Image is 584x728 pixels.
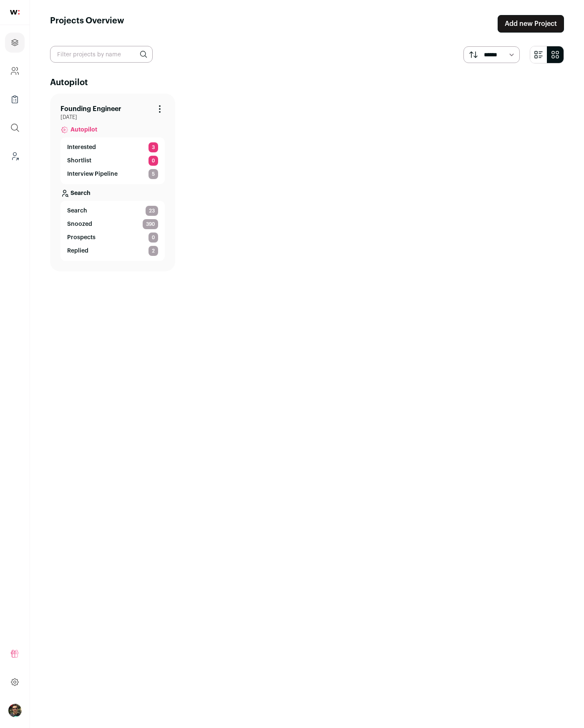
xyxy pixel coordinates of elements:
p: Prospects [67,233,96,242]
a: Company Lists [5,89,25,109]
span: 23 [146,206,158,216]
p: Snoozed [67,220,92,228]
a: Snoozed 390 [67,219,158,229]
a: Shortlist 0 [67,156,158,166]
span: 5 [149,169,158,179]
p: Interview Pipeline [67,170,118,178]
a: Leads (Backoffice) [5,146,25,166]
a: Add new Project [498,15,564,33]
span: [DATE] [60,114,165,121]
a: Interview Pipeline 5 [67,169,158,179]
span: Search [67,207,87,215]
a: Autopilot [60,121,165,137]
img: wellfound-shorthand-0d5821cbd27db2630d0214b213865d53afaa358527fdda9d0ea32b1df1b89c2c.svg [10,10,20,15]
h1: Projects Overview [50,15,124,33]
input: Filter projects by name [50,46,153,63]
p: Replied [67,247,88,255]
span: 0 [149,156,158,166]
span: Autopilot [70,126,97,134]
a: Company and ATS Settings [5,61,25,81]
a: Replied 2 [67,246,158,256]
p: Interested [67,143,96,152]
a: Search 23 [67,206,158,216]
h2: Autopilot [50,77,564,88]
button: Open dropdown [8,704,22,717]
a: Interested 3 [67,142,158,152]
a: Prospects 0 [67,233,158,243]
span: 0 [149,233,158,243]
img: 8429747-medium_jpg [8,704,22,717]
span: 3 [149,142,158,152]
span: 390 [143,219,158,229]
p: Search [70,189,91,197]
p: Shortlist [67,157,91,165]
button: Project Actions [155,104,165,114]
span: 2 [149,246,158,256]
a: Projects [5,33,25,53]
a: Search [60,184,165,201]
a: Founding Engineer [60,104,121,114]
